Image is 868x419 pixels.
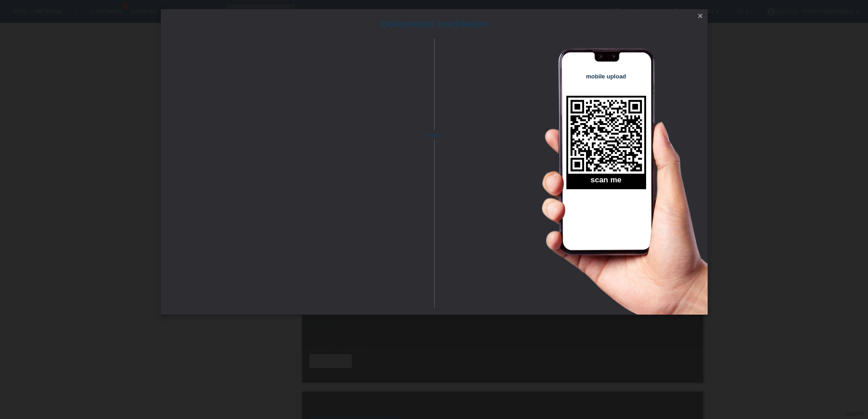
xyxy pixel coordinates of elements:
[566,73,646,80] h4: mobile upload
[418,130,450,140] span: oder
[161,18,708,30] h1: Dokumente hochladen
[697,12,704,20] i: close
[694,11,706,22] a: close
[175,62,418,290] iframe: Upload
[566,176,646,189] h2: scan me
